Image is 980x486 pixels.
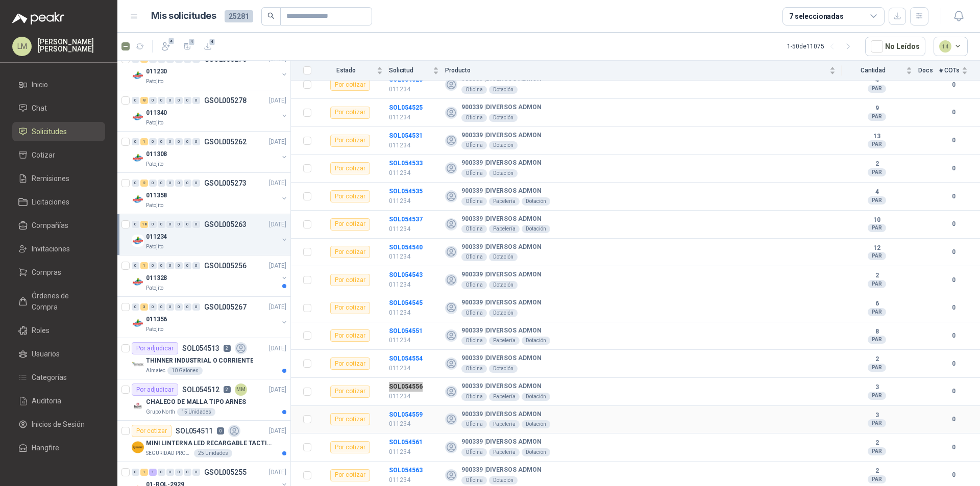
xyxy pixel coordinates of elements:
[192,303,200,311] div: 0
[184,180,191,187] div: 0
[192,221,200,228] div: 0
[389,439,423,446] a: SOL054561
[132,359,144,371] img: Company Logo
[918,61,939,81] th: Docs
[235,383,247,396] div: MM
[177,408,215,416] div: 15 Unidades
[132,53,288,86] a: 0 1 0 0 0 0 0 0 GSOL005276[DATE] Company Logo011230Patojito
[269,302,286,312] p: [DATE]
[489,225,520,233] div: Papelería
[269,426,286,436] p: [DATE]
[146,108,167,118] p: 011340
[330,246,370,258] div: Por cotizar
[184,221,191,228] div: 0
[192,138,200,145] div: 0
[158,303,165,311] div: 0
[12,37,32,56] div: LM
[149,469,157,476] div: 1
[204,138,247,145] p: GSOL005262
[868,224,886,232] div: PAR
[868,336,886,344] div: PAR
[132,193,144,206] img: Company Logo
[184,138,191,145] div: 0
[939,275,968,285] b: 0
[789,11,844,22] div: 7 seleccionadas
[389,196,439,206] p: 011234
[132,152,144,164] img: Company Logo
[389,244,423,251] b: SOL054540
[389,188,423,195] a: SOL054535
[461,86,487,94] div: Oficina
[132,260,288,292] a: 0 1 0 0 0 0 0 0 GSOL005256[DATE] Company Logo011328Patojito
[389,355,423,362] b: SOL054554
[269,385,286,395] p: [DATE]
[146,284,163,292] p: Patojito
[149,138,157,145] div: 0
[842,160,912,168] b: 2
[149,262,157,269] div: 0
[868,308,886,316] div: PAR
[330,135,370,147] div: Por cotizar
[865,37,925,56] button: No Leídos
[461,141,487,149] div: Oficina
[12,216,105,235] a: Compañías
[461,159,542,167] b: 900339 | DIVERSOS ADMON
[842,300,912,308] b: 6
[389,132,423,139] a: SOL054531
[330,329,370,342] div: Por cotizar
[184,469,191,476] div: 0
[146,119,163,127] p: Patojito
[461,169,487,177] div: Oficina
[132,235,144,247] img: Company Logo
[269,178,286,188] p: [DATE]
[204,180,247,187] p: GSOL005273
[389,168,439,178] p: 011234
[522,337,550,345] div: Dotación
[166,221,174,228] div: 0
[132,262,139,269] div: 0
[204,262,247,269] p: GSOL005256
[269,96,286,106] p: [DATE]
[166,262,174,269] div: 0
[12,12,64,24] img: Logo peakr
[32,348,60,360] span: Usuarios
[204,221,247,228] p: GSOL005263
[939,219,968,229] b: 0
[389,308,439,318] p: 011234
[330,274,370,286] div: Por cotizar
[146,273,167,283] p: 011328
[184,262,191,269] div: 0
[179,38,195,55] button: 4
[149,303,157,311] div: 0
[132,383,178,396] div: Por adjudicar
[132,97,139,104] div: 0
[939,61,980,81] th: # COTs
[200,38,216,55] button: 4
[868,113,886,121] div: PAR
[140,469,148,476] div: 1
[149,221,157,228] div: 0
[389,252,439,262] p: 011234
[389,383,423,390] a: SOL054556
[117,421,290,462] a: Por cotizarSOL0545110[DATE] Company LogoMINI LINTERNA LED RECARGABLE TACTICASEGURIDAD PROVISER LT...
[842,61,918,81] th: Cantidad
[868,280,886,288] div: PAR
[939,67,960,74] span: # COTs
[225,10,253,22] span: 25281
[182,386,219,393] p: SOL054512
[224,345,231,352] p: 2
[445,61,842,81] th: Producto
[146,367,165,375] p: Almatec
[389,280,439,290] p: 011234
[489,309,518,317] div: Dotación
[140,180,148,187] div: 2
[158,262,165,269] div: 0
[389,113,439,122] p: 011234
[194,449,232,457] div: 25 Unidades
[389,85,439,94] p: 011234
[140,97,148,104] div: 8
[132,276,144,288] img: Company Logo
[267,12,275,19] span: search
[868,85,886,93] div: PAR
